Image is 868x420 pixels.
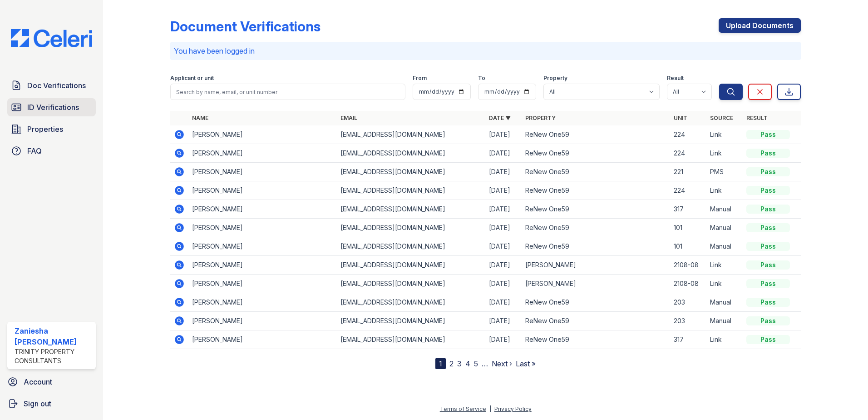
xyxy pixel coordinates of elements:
[706,163,743,181] td: PMS
[188,237,337,256] td: [PERSON_NAME]
[485,237,522,256] td: [DATE]
[746,316,790,325] div: Pass
[670,293,706,312] td: 203
[746,223,790,232] div: Pass
[485,275,522,293] td: [DATE]
[746,279,790,288] div: Pass
[24,398,51,409] span: Sign out
[670,163,706,181] td: 221
[746,205,790,214] div: Pass
[706,275,743,293] td: Link
[485,144,522,163] td: [DATE]
[465,359,470,368] a: 4
[7,76,96,95] a: Doc Verifications
[746,167,790,176] div: Pass
[485,200,522,219] td: [DATE]
[522,144,670,163] td: ReNew One59
[337,181,485,200] td: [EMAIL_ADDRESS][DOMAIN_NAME]
[522,293,670,312] td: ReNew One59
[522,312,670,330] td: ReNew One59
[706,256,743,275] td: Link
[15,347,92,365] div: Trinity Property Consultants
[337,275,485,293] td: [EMAIL_ADDRESS][DOMAIN_NAME]
[706,330,743,349] td: Link
[670,200,706,219] td: 317
[485,181,522,200] td: [DATE]
[522,219,670,237] td: ReNew One59
[710,115,733,121] a: Source
[674,115,687,121] a: Unit
[27,145,42,156] span: FAQ
[485,163,522,181] td: [DATE]
[485,293,522,312] td: [DATE]
[449,359,454,368] a: 2
[522,181,670,200] td: ReNew One59
[706,200,743,219] td: Manual
[485,312,522,330] td: [DATE]
[492,359,512,368] a: Next ›
[188,275,337,293] td: [PERSON_NAME]
[670,125,706,144] td: 224
[746,186,790,195] div: Pass
[188,181,337,200] td: [PERSON_NAME]
[188,330,337,349] td: [PERSON_NAME]
[746,335,790,344] div: Pass
[489,115,511,121] a: Date ▼
[494,405,532,412] a: Privacy Policy
[543,75,567,82] label: Property
[24,376,52,387] span: Account
[670,275,706,293] td: 2108-08
[485,256,522,275] td: [DATE]
[4,395,99,413] button: Sign out
[340,115,357,121] a: Email
[706,181,743,200] td: Link
[188,256,337,275] td: [PERSON_NAME]
[478,75,485,82] label: To
[170,75,214,82] label: Applicant or unit
[4,29,99,47] img: CE_Logo_Blue-a8612792a0a2168367f1c8372b55b34899dd931a85d93a1a3d3e32e68fde9ad4.png
[746,130,790,139] div: Pass
[667,75,684,82] label: Result
[188,200,337,219] td: [PERSON_NAME]
[522,163,670,181] td: ReNew One59
[440,405,486,412] a: Terms of Service
[457,359,462,368] a: 3
[485,125,522,144] td: [DATE]
[489,405,491,412] div: |
[413,75,427,82] label: From
[522,125,670,144] td: ReNew One59
[337,330,485,349] td: [EMAIL_ADDRESS][DOMAIN_NAME]
[337,163,485,181] td: [EMAIL_ADDRESS][DOMAIN_NAME]
[706,219,743,237] td: Manual
[337,312,485,330] td: [EMAIL_ADDRESS][DOMAIN_NAME]
[170,18,321,35] div: Document Verifications
[746,260,790,270] div: Pass
[435,358,446,369] div: 1
[485,330,522,349] td: [DATE]
[188,125,337,144] td: [PERSON_NAME]
[188,144,337,163] td: [PERSON_NAME]
[7,120,96,138] a: Properties
[188,219,337,237] td: [PERSON_NAME]
[706,237,743,256] td: Manual
[522,237,670,256] td: ReNew One59
[337,237,485,256] td: [EMAIL_ADDRESS][DOMAIN_NAME]
[706,293,743,312] td: Manual
[27,102,79,113] span: ID Verifications
[706,312,743,330] td: Manual
[4,373,99,391] a: Account
[474,359,478,368] a: 5
[188,293,337,312] td: [PERSON_NAME]
[170,84,405,100] input: Search by name, email, or unit number
[516,359,536,368] a: Last »
[337,256,485,275] td: [EMAIL_ADDRESS][DOMAIN_NAME]
[192,115,208,121] a: Name
[337,219,485,237] td: [EMAIL_ADDRESS][DOMAIN_NAME]
[337,144,485,163] td: [EMAIL_ADDRESS][DOMAIN_NAME]
[337,293,485,312] td: [EMAIL_ADDRESS][DOMAIN_NAME]
[746,149,790,158] div: Pass
[522,256,670,275] td: [PERSON_NAME]
[188,312,337,330] td: [PERSON_NAME]
[522,275,670,293] td: [PERSON_NAME]
[482,358,488,369] span: …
